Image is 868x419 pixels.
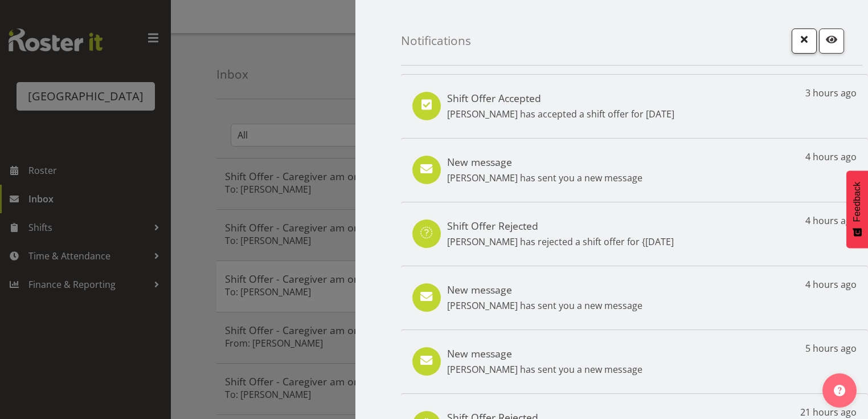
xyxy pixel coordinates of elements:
[447,92,674,104] h5: Shift Offer Accepted
[447,156,642,168] h5: New message
[805,214,857,227] p: 4 hours ago
[819,29,844,54] button: Mark as read
[447,299,642,312] p: [PERSON_NAME] has sent you a new message
[805,341,857,355] p: 5 hours ago
[447,347,642,360] h5: New message
[852,182,862,222] span: Feedback
[447,283,642,296] h5: New message
[401,34,471,47] h4: Notifications
[447,363,642,376] p: [PERSON_NAME] has sent you a new message
[834,385,845,396] img: help-xxl-2.png
[447,235,674,249] p: [PERSON_NAME] has rejected a shift offer for {[DATE]
[447,219,674,232] h5: Shift Offer Rejected
[805,86,857,100] p: 3 hours ago
[846,170,868,248] button: Feedback - Show survey
[792,29,817,54] button: Close
[805,278,857,291] p: 4 hours ago
[800,405,857,419] p: 21 hours ago
[805,150,857,164] p: 4 hours ago
[447,107,674,121] p: [PERSON_NAME] has accepted a shift offer for [DATE]
[447,171,642,185] p: [PERSON_NAME] has sent you a new message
